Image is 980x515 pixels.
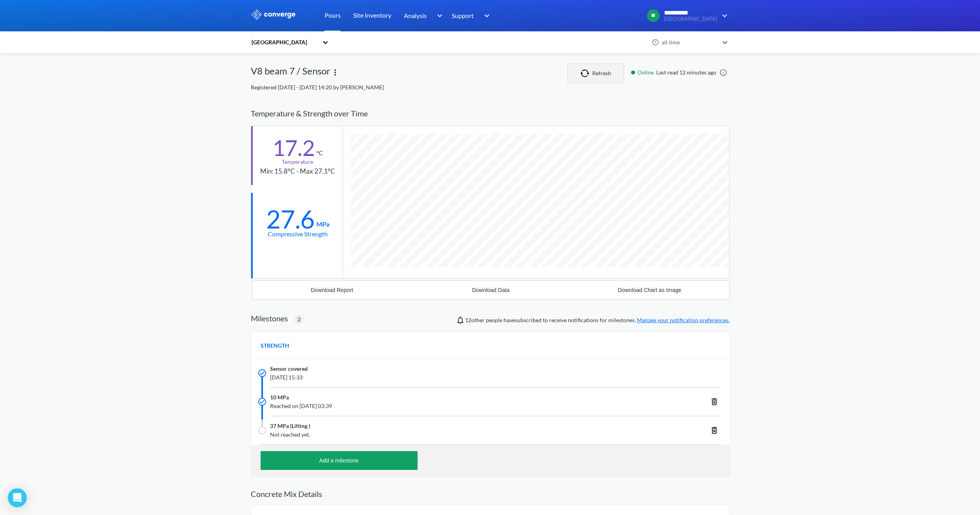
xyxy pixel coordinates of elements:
[261,451,418,470] button: Add a milestone
[330,68,340,77] img: more.svg
[261,341,289,350] span: STRENGTH
[404,11,427,20] span: Analysis
[580,69,592,77] img: icon-refresh.svg
[251,101,730,126] div: Temperature & Strength over Time
[456,316,465,325] img: notifications-icon.svg
[270,422,310,430] span: 37 MPa (Lifting )
[570,281,729,299] button: Download Chart as Image
[268,229,328,239] div: Compressive Strength
[266,209,315,229] div: 27.6
[432,11,444,20] img: downArrow.svg
[270,373,626,382] span: [DATE] 15:33
[253,281,412,299] button: Download Report
[311,287,353,293] div: Download Report
[251,489,730,499] h2: Concrete Mix Details
[465,317,485,323] span: Jonathan Paul, Bailey Bright, Mircea Zagrean, Alaa Bouayed, Conor Owens, Liliana Cortina, Cyrene ...
[270,393,289,402] span: 10 MPa
[637,68,656,77] span: Online
[627,68,730,77] div: Last read 12 minutes ago
[479,11,492,20] img: downArrow.svg
[251,38,318,47] div: [GEOGRAPHIC_DATA]
[618,287,681,293] div: Download Chart as Image
[452,11,474,20] span: Support
[8,488,27,507] div: Open Intercom Messenger
[637,317,730,323] a: Manage your notification preferences.
[260,166,335,177] div: Min: 15.8°C - Max 27.1°C
[297,315,301,324] span: 2
[270,364,308,373] span: Sensor covered
[270,402,626,410] span: Reached on [DATE] 03:39
[472,287,510,293] div: Download Data
[652,39,659,46] img: icon-clock.svg
[272,138,315,158] div: 17.2
[251,9,296,20] img: logo_ewhite.svg
[411,281,570,299] button: Download Data
[660,38,719,47] div: all time
[465,316,730,325] span: people have subscribed to receive notifications for milestones.
[282,158,313,166] div: Temperature
[568,63,624,83] button: Refresh
[251,314,288,323] h2: Milestones
[664,16,717,22] span: [GEOGRAPHIC_DATA]
[251,63,330,83] div: V8 beam 7 / Sensor
[251,84,384,91] span: Registered [DATE] - [DATE] 14:20 by [PERSON_NAME]
[270,430,626,439] span: Not reached yet.
[717,11,730,20] img: downArrow.svg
